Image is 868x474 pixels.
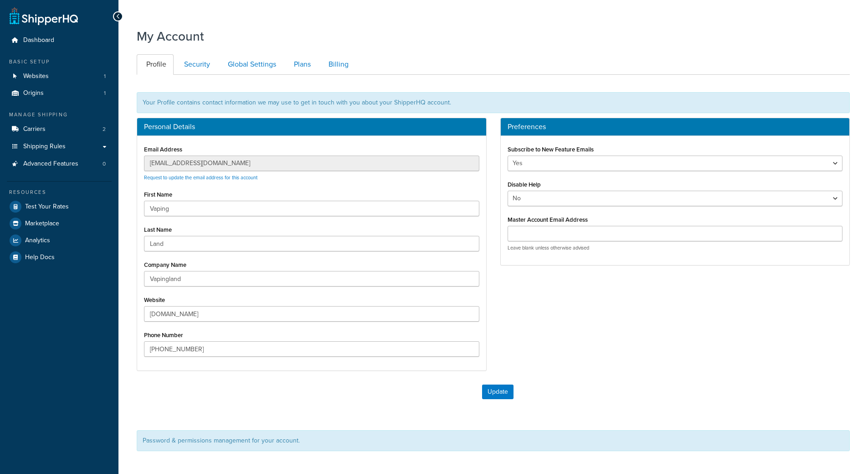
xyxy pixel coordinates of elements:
li: Origins [7,85,112,102]
span: Shipping Rules [23,143,66,151]
label: First Name [144,191,172,198]
label: Master Account Email Address [508,216,588,223]
span: Origins [23,89,44,97]
label: Phone Number [144,332,183,339]
div: Your Profile contains contact information we may use to get in touch with you about your ShipperH... [137,92,850,113]
label: Disable Help [508,181,541,188]
span: Websites [23,73,49,80]
label: Last Name [144,226,172,233]
div: Basic Setup [7,58,112,66]
span: Carriers [23,125,46,133]
a: Plans [284,54,318,75]
label: Website [144,297,165,303]
a: Dashboard [7,32,112,49]
a: Help Docs [7,249,112,266]
a: Shipping Rules [7,138,112,155]
span: 1 [104,73,106,80]
h3: Personal Details [144,123,479,131]
div: Password & permissions management for your account. [137,430,850,451]
a: Advanced Features 0 [7,156,112,172]
span: Marketplace [25,220,59,228]
span: 2 [103,125,106,133]
a: Billing [319,54,356,75]
a: Websites 1 [7,68,112,85]
button: Update [482,385,514,399]
li: Websites [7,68,112,85]
a: Global Settings [218,54,283,75]
div: Manage Shipping [7,111,112,119]
a: ShipperHQ Home [10,7,78,25]
a: Analytics [7,232,112,249]
label: Company Name [144,261,186,268]
li: Carriers [7,121,112,138]
a: Security [175,54,217,75]
a: Profile [137,54,174,75]
span: 0 [103,160,106,168]
span: Test Your Rates [25,203,69,211]
p: Leave blank unless otherwise advised [508,245,843,251]
div: Resources [7,188,112,196]
h1: My Account [137,27,204,45]
span: Dashboard [23,36,54,44]
h3: Preferences [508,123,843,131]
label: Subscribe to New Feature Emails [508,146,594,153]
a: Marketplace [7,215,112,232]
span: Analytics [25,237,50,245]
a: Test Your Rates [7,198,112,215]
span: 1 [104,89,106,97]
a: Origins 1 [7,85,112,102]
span: Help Docs [25,254,55,261]
a: Request to update the email address for this account [144,174,257,181]
a: Carriers 2 [7,121,112,138]
li: Advanced Features [7,156,112,172]
label: Email Address [144,146,182,153]
span: Advanced Features [23,160,78,168]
